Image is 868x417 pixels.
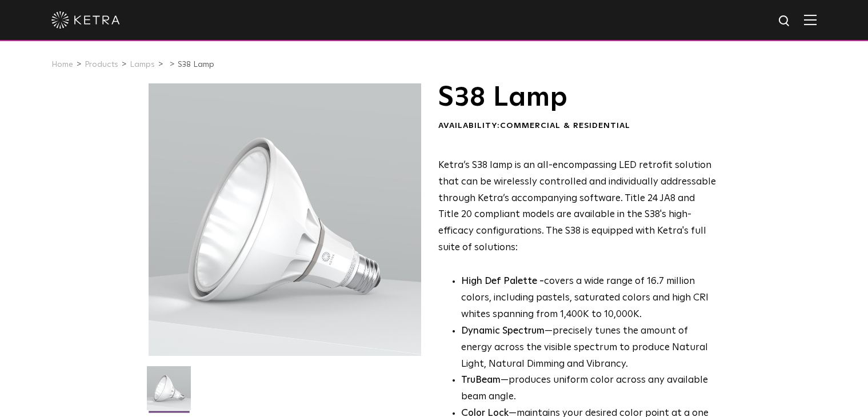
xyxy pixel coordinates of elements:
strong: TruBeam [461,375,501,385]
span: Commercial & Residential [500,122,630,130]
li: —precisely tunes the amount of energy across the visible spectrum to produce Natural Light, Natur... [461,323,717,373]
p: Ketra’s S38 lamp is an all-encompassing LED retrofit solution that can be wirelessly controlled a... [438,158,717,256]
img: ketra-logo-2019-white [51,11,120,29]
li: —produces uniform color across any available beam angle. [461,372,717,406]
strong: Dynamic Spectrum [461,326,545,336]
a: Lamps [130,61,155,69]
img: search icon [778,14,792,29]
p: covers a wide range of 16.7 million colors, including pastels, saturated colors and high CRI whit... [461,274,717,323]
div: Availability: [438,121,717,132]
a: Home [51,61,73,69]
a: S38 Lamp [178,61,214,69]
img: Hamburger%20Nav.svg [804,14,817,25]
h1: S38 Lamp [438,83,717,112]
a: Products [85,61,118,69]
strong: High Def Palette - [461,276,544,286]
